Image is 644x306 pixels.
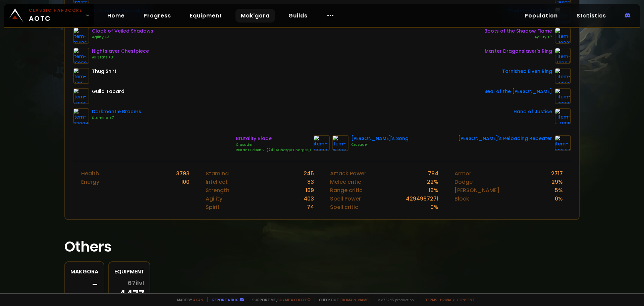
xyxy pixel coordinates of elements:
[551,169,563,178] div: 2717
[92,55,149,60] div: All Stats +3
[277,297,311,302] a: Buy me a coffee
[555,186,563,194] div: 5 %
[92,35,153,40] div: Agility +3
[484,28,552,35] div: Boots of the Shadow Flame
[283,9,313,23] a: Guilds
[555,28,571,44] img: item-19381
[330,194,361,203] div: Spell Power
[4,4,94,27] a: Classic HardcoreAOTC
[351,142,409,147] div: Crusader
[340,297,370,302] a: [DOMAIN_NAME]
[236,135,311,142] div: Brutality Blade
[428,169,438,178] div: 784
[81,178,99,186] div: Energy
[306,186,314,194] div: 169
[374,297,414,302] span: v. d752d5 - production
[484,35,552,40] div: Agility +7
[454,194,469,203] div: Block
[551,178,563,186] div: 29 %
[555,135,571,151] img: item-22347
[485,48,552,55] div: Master Dragonslayer's Ring
[427,178,438,186] div: 22 %
[128,280,144,287] span: 67 ilvl
[206,169,229,178] div: Stamina
[425,297,437,302] a: Terms
[73,108,89,124] img: item-22004
[206,194,222,203] div: Agility
[484,88,552,95] div: Seal of the [PERSON_NAME]
[454,186,499,194] div: [PERSON_NAME]
[212,297,238,302] a: Report a bug
[193,297,203,302] a: a fan
[70,267,98,276] div: Makgora
[314,135,330,151] img: item-18832
[330,186,363,194] div: Range critic
[330,178,361,186] div: Melee critic
[406,194,438,203] div: 4294967271
[519,9,563,23] a: Population
[555,68,571,84] img: item-18500
[138,9,176,23] a: Progress
[454,169,471,178] div: Armor
[114,267,144,276] div: Equipment
[458,135,552,142] div: [PERSON_NAME]'s Reloading Repeater
[92,108,141,115] div: Darkmantle Bracers
[64,261,104,305] a: Makgora-
[351,135,409,142] div: [PERSON_NAME]'s Song
[102,9,130,23] a: Home
[330,203,358,211] div: Spell critic
[332,135,348,151] img: item-15806
[514,108,552,115] div: Hand of Justice
[555,88,571,104] img: item-13209
[235,9,275,23] a: Mak'gora
[555,48,571,64] img: item-19384
[555,108,571,124] img: item-11815
[92,68,116,75] div: Thug Shirt
[108,261,150,305] a: Equipment67ilvl4477
[64,236,580,257] h1: Others
[92,115,141,121] div: Stamina +7
[92,88,124,95] div: Guild Tabard
[315,297,370,302] span: Checkout
[307,178,314,186] div: 83
[429,186,438,194] div: 16 %
[304,194,314,203] div: 403
[29,7,83,13] small: Classic Hardcore
[184,9,227,23] a: Equipment
[440,297,454,302] a: Privacy
[457,297,475,302] a: Consent
[330,169,366,178] div: Attack Power
[248,297,311,302] span: Support me,
[73,68,89,84] img: item-2105
[304,169,314,178] div: 245
[206,186,229,194] div: Strength
[73,88,89,104] img: item-5976
[173,297,203,302] span: Made by
[73,48,89,64] img: item-16820
[92,48,149,55] div: Nightslayer Chestpiece
[29,7,83,24] span: AOTC
[114,280,144,299] div: 4477
[571,9,611,23] a: Statistics
[454,178,473,186] div: Dodge
[502,68,552,75] div: Tarnished Elven Ring
[70,280,98,290] div: -
[430,203,438,211] div: 0 %
[81,169,99,178] div: Health
[555,194,563,203] div: 0 %
[307,203,314,211] div: 74
[206,203,220,211] div: Spirit
[206,178,228,186] div: Intellect
[92,28,153,35] div: Cloak of Veiled Shadows
[73,28,89,44] img: item-21406
[176,169,190,178] div: 3793
[236,142,311,147] div: Crusader
[236,147,311,153] div: Instant Poison VI (74 |4Charge:Charges;)
[181,178,190,186] div: 100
